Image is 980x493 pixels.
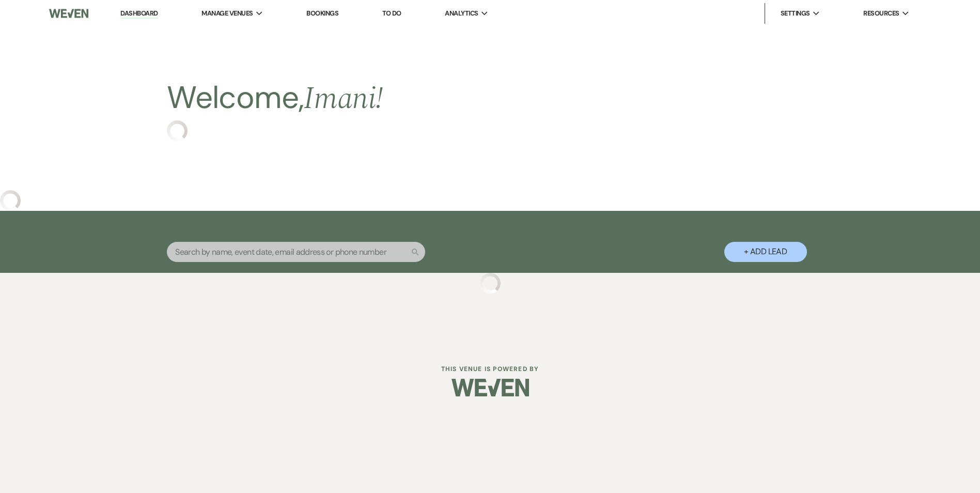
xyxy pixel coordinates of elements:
[452,369,529,406] img: Weven Logo
[863,8,899,19] span: Resources
[480,273,501,294] img: loading spinner
[201,8,253,19] span: Manage Venues
[306,9,338,18] a: Bookings
[167,120,188,141] img: loading spinner
[304,75,383,122] span: Imani !
[167,76,383,120] h2: Welcome,
[167,242,425,262] input: Search by name, event date, email address or phone number
[781,8,810,19] span: Settings
[120,9,158,19] a: Dashboard
[724,242,807,262] button: + Add Lead
[382,9,401,18] a: To Do
[49,3,88,24] img: Weven Logo
[445,8,478,19] span: Analytics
